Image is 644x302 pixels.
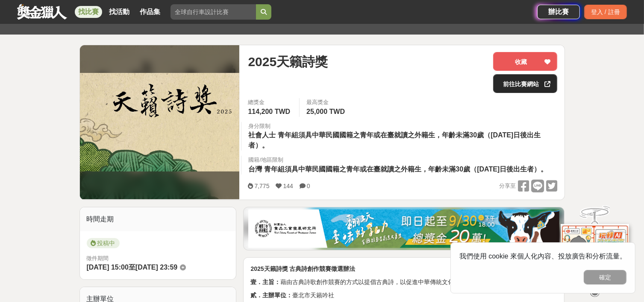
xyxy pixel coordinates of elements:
[248,209,559,248] img: 1c81a89c-c1b3-4fd6-9c6e-7d29d79abef5.jpg
[87,255,109,261] span: 徵件期間
[171,4,256,20] input: 全球自行車設計比賽
[80,207,236,231] div: 時間走期
[584,270,626,285] button: 確定
[254,183,269,189] span: 7,775
[129,264,135,271] span: 至
[537,5,580,19] a: 辦比賽
[248,156,550,164] div: 國籍/地區限制
[248,98,292,107] span: 總獎金
[499,180,516,192] span: 分享至
[493,74,557,93] a: 前往比賽網站
[493,52,557,71] button: 收藏
[248,122,557,131] div: 身分限制
[135,264,177,271] span: [DATE] 23:59
[80,73,240,171] img: Cover Image
[561,224,629,281] img: d2146d9a-e6f6-4337-9592-8cefde37ba6b.png
[248,52,328,71] span: 2025天籟詩獎
[584,5,627,19] div: 登入 / 註冊
[250,278,557,287] p: 藉由古典詩歌創作競賽的方式以提倡古典詩，以促進中華傳統文化之發展，顯揚古典詩之美感。
[250,292,292,299] strong: 貳．主辦單位：
[250,291,557,300] p: 臺北市天籟吟社
[87,264,129,271] span: [DATE] 15:00
[248,108,290,115] span: 114,200 TWD
[87,238,120,248] span: 投稿中
[248,131,276,139] span: 社會人士
[136,6,164,18] a: 作品集
[459,253,626,260] span: 我們使用 cookie 來個人化內容、投放廣告和分析流量。
[306,108,345,115] span: 25,000 TWD
[283,183,293,189] span: 144
[306,98,347,107] span: 最高獎金
[248,131,541,149] span: 青年組須具中華民國國籍之青年或在臺就讀之外籍生，年齡未滿30歲（[DATE]日後出生者）。
[106,6,133,18] a: 找活動
[75,6,102,18] a: 找比賽
[307,183,310,189] span: 0
[264,166,547,173] span: 青年組須具中華民國國籍之青年或在臺就讀之外籍生，年齡未滿30歲（[DATE]日後出生者）。
[250,265,355,272] strong: 2025天籟詩獎 古典詩創作競賽徵選辦法
[250,279,280,285] strong: 壹．主旨：
[248,166,262,173] span: 台灣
